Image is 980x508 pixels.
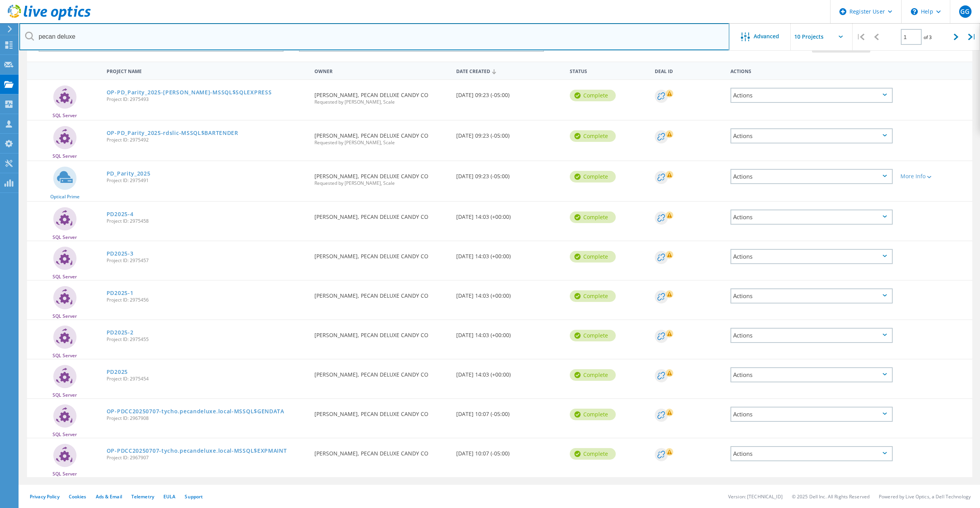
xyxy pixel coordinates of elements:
[107,258,307,263] span: Project ID: 2975457
[314,181,448,186] span: Requested by [PERSON_NAME], Scale
[8,16,91,22] a: Live Optics Dashboard
[96,493,122,500] a: Ads & Email
[107,330,134,335] a: PD2025-2
[570,330,616,341] div: Complete
[107,171,151,176] a: PD_Parity_2025
[53,113,77,118] span: SQL Server
[30,493,59,500] a: Privacy Policy
[53,235,77,240] span: SQL Server
[131,493,154,500] a: Telemetry
[311,360,452,385] div: [PERSON_NAME], PECAN DELUXE CANDY CO
[107,377,307,381] span: Project ID: 2975454
[452,63,566,78] div: Date Created
[452,80,566,106] div: [DATE] 09:23 (-05:00)
[107,337,307,342] span: Project ID: 2975455
[730,88,893,103] div: Actions
[107,211,134,217] a: PD2025-4
[452,241,566,267] div: [DATE] 14:03 (+00:00)
[570,90,616,101] div: Complete
[107,298,307,302] span: Project ID: 2975456
[311,63,452,78] div: Owner
[311,80,452,112] div: [PERSON_NAME], PECAN DELUXE CANDY CO
[960,9,970,15] span: GG
[853,23,868,51] div: |
[107,178,307,183] span: Project ID: 2975491
[107,97,307,102] span: Project ID: 2975493
[792,493,870,500] li: © 2025 Dell Inc. All Rights Reserved
[53,353,77,358] span: SQL Server
[452,281,566,306] div: [DATE] 14:03 (+00:00)
[924,34,932,41] span: of 3
[452,121,566,146] div: [DATE] 09:23 (-05:00)
[53,314,77,319] span: SQL Server
[311,202,452,227] div: [PERSON_NAME], PECAN DELUXE CANDY CO
[651,63,727,78] div: Deal Id
[53,393,77,397] span: SQL Server
[314,140,448,145] span: Requested by [PERSON_NAME], Scale
[570,448,616,460] div: Complete
[53,154,77,159] span: SQL Server
[107,369,128,375] a: PD2025
[311,438,452,464] div: [PERSON_NAME], PECAN DELUXE CANDY CO
[107,90,272,95] a: OP-PD_Parity_2025-[PERSON_NAME]-MSSQL$SQLEXPRESS
[754,34,779,39] span: Advanced
[107,416,307,421] span: Project ID: 2967908
[19,23,729,50] input: Search projects by name, owner, ID, company, etc
[107,409,284,414] a: OP-PDCC20250707-tycho.pecandeluxe.local-MSSQL$GENDATA
[311,281,452,306] div: [PERSON_NAME], PECAN DELUXE CANDY CO
[53,432,77,437] span: SQL Server
[728,493,783,500] li: Version: [TECHNICAL_ID]
[107,251,134,256] a: PD2025-3
[53,274,77,279] span: SQL Server
[311,320,452,346] div: [PERSON_NAME], PECAN DELUXE CANDY CO
[452,161,566,187] div: [DATE] 09:23 (-05:00)
[314,100,448,104] span: Requested by [PERSON_NAME], Scale
[185,493,203,500] a: Support
[570,290,616,302] div: Complete
[50,194,80,199] span: Optical Prime
[730,249,893,264] div: Actions
[107,219,307,223] span: Project ID: 2975458
[452,360,566,385] div: [DATE] 14:03 (+00:00)
[911,8,918,15] svg: \n
[452,399,566,424] div: [DATE] 10:07 (-05:00)
[900,174,968,179] div: More Info
[107,130,238,136] a: OP-PD_Parity_2025-rdslic-MSSQL$BARTENDER
[727,63,897,78] div: Actions
[570,130,616,142] div: Complete
[452,202,566,227] div: [DATE] 14:03 (+00:00)
[730,128,893,143] div: Actions
[452,320,566,346] div: [DATE] 14:03 (+00:00)
[107,448,287,453] a: OP-PDCC20250707-tycho.pecandeluxe.local-MSSQL$EXPMAINT
[570,251,616,263] div: Complete
[570,409,616,420] div: Complete
[879,493,971,500] li: Powered by Live Optics, a Dell Technology
[311,161,452,193] div: [PERSON_NAME], PECAN DELUXE CANDY CO
[730,288,893,303] div: Actions
[730,210,893,225] div: Actions
[107,290,134,296] a: PD2025-1
[730,367,893,382] div: Actions
[730,328,893,343] div: Actions
[107,455,307,460] span: Project ID: 2967907
[103,63,311,78] div: Project Name
[730,407,893,422] div: Actions
[311,121,452,153] div: [PERSON_NAME], PECAN DELUXE CANDY CO
[730,446,893,461] div: Actions
[452,438,566,464] div: [DATE] 10:07 (-05:00)
[964,23,980,51] div: |
[311,241,452,267] div: [PERSON_NAME], PECAN DELUXE CANDY CO
[570,211,616,223] div: Complete
[730,169,893,184] div: Actions
[53,472,77,476] span: SQL Server
[570,171,616,182] div: Complete
[566,63,651,78] div: Status
[163,493,175,500] a: EULA
[311,399,452,424] div: [PERSON_NAME], PECAN DELUXE CANDY CO
[69,493,87,500] a: Cookies
[570,369,616,381] div: Complete
[107,138,307,142] span: Project ID: 2975492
